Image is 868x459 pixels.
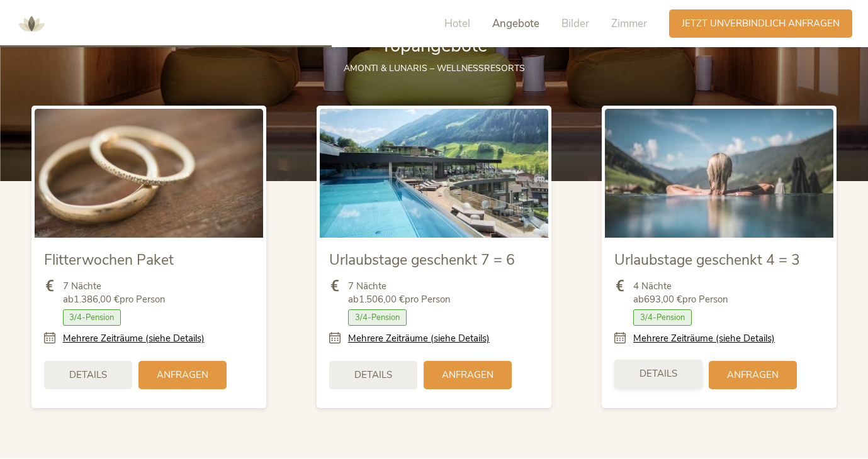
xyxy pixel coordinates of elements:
[35,109,263,237] img: Flitterwochen Paket
[727,368,779,382] span: Anfragen
[13,19,50,28] a: AMONTI & LUNARIS Wellnessresort
[63,332,205,345] a: Mehrere Zeiträume (siehe Details)
[354,368,392,382] span: Details
[74,293,120,306] b: 1.386,00 €
[348,332,490,345] a: Mehrere Zeiträume (siehe Details)
[348,280,451,306] span: 7 Nächte ab pro Person
[63,309,121,326] span: 3/4-Pension
[348,309,407,326] span: 3/4-Pension
[63,280,166,306] span: 7 Nächte ab pro Person
[682,17,840,30] span: Jetzt unverbindlich anfragen
[633,332,775,345] a: Mehrere Zeiträume (siehe Details)
[492,16,539,31] span: Angebote
[640,367,677,380] span: Details
[13,5,50,43] img: AMONTI & LUNARIS Wellnessresort
[614,250,800,270] span: Urlaubstage geschenkt 4 = 3
[605,109,833,237] img: Urlaubstage geschenkt 4 = 3
[359,293,405,306] b: 1.506,00 €
[69,368,107,382] span: Details
[442,368,493,382] span: Anfragen
[44,250,174,270] span: Flitterwochen Paket
[344,62,525,74] span: AMONTI & LUNARIS – Wellnessresorts
[329,250,515,270] span: Urlaubstage geschenkt 7 = 6
[444,16,470,31] span: Hotel
[633,280,728,306] span: 4 Nächte ab pro Person
[157,368,208,382] span: Anfragen
[320,109,548,237] img: Urlaubstage geschenkt 7 = 6
[644,293,682,306] b: 693,00 €
[561,16,589,31] span: Bilder
[611,16,647,31] span: Zimmer
[633,309,692,326] span: 3/4-Pension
